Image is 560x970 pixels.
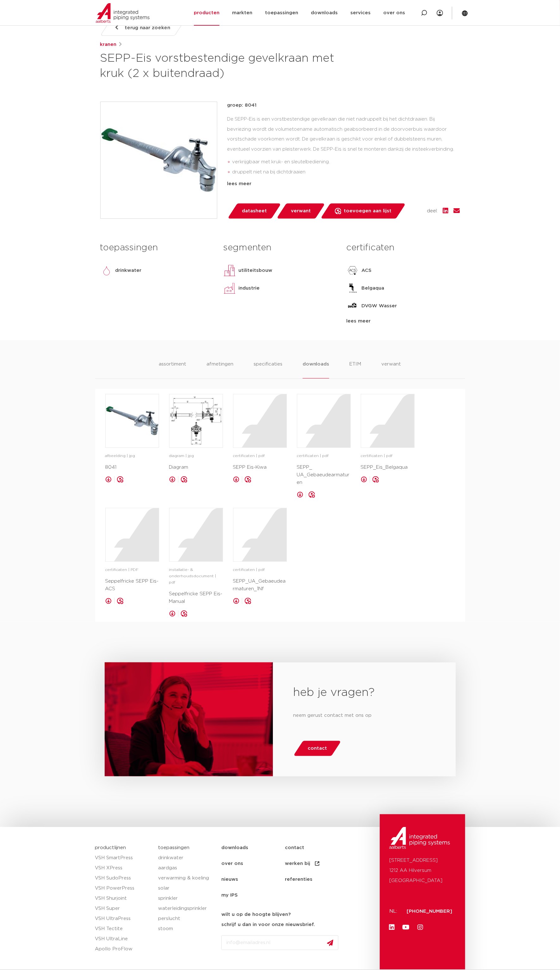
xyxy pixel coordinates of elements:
[100,241,214,254] h3: toepassingen
[95,904,152,914] a: VSH Super
[100,41,117,48] a: kranen
[95,853,152,863] a: VSH SmartPress
[221,840,377,903] nav: Menu
[100,264,113,277] img: drinkwater
[95,944,152,954] a: Apollo ProFlow
[238,267,272,274] p: utiliteitsbouw
[232,177,460,187] li: eenvoudige en snelle montage dankzij insteekverbinding
[238,285,260,292] p: industrie
[346,300,359,312] img: DVGW Wasser
[361,464,415,471] p: SEPP_Eis_Belgaqua
[349,360,361,379] li: ETIM
[303,360,329,379] li: downloads
[227,180,460,188] div: lees meer
[221,887,285,903] a: my IPS
[285,856,348,872] a: werken bij
[361,285,384,292] p: Belgaqua
[169,464,223,471] p: Diagram
[95,934,152,944] a: VSH UltraLine
[223,264,236,277] img: utiliteitsbouw
[158,914,215,924] a: perslucht
[169,590,223,605] p: Seppelfricke SEPP Eis-Manual
[308,743,327,754] span: contact
[427,207,438,215] span: deel:
[327,940,333,946] img: send.svg
[95,845,126,850] a: productlijnen
[361,267,372,274] p: ACS
[221,872,285,887] a: nieuws
[346,282,359,295] img: Belgaqua
[158,873,215,883] a: verwarming & koeling
[158,853,215,863] a: drinkwater
[105,567,159,573] p: certificaten | PDF
[223,241,337,254] h3: segmenten
[105,394,159,448] a: image for 8041
[159,360,186,379] li: assortiment
[100,51,338,81] h1: SEPP-Eis vorstbestendige gevelkraan met kruk (2 x buitendraad)
[95,893,152,904] a: VSH Shurjoint
[206,360,233,379] li: afmetingen
[169,453,223,459] p: diagram | jpg
[233,464,287,471] p: SEPP Eis-Kiwa
[291,206,311,216] span: verwant
[227,102,460,109] p: groep: 8041
[232,157,460,167] li: verkrijgbaar met kruk- en sleutelbediening.
[100,20,185,36] a: terug naar zoeken
[297,453,351,459] p: certificaten | pdf
[361,453,415,459] p: certificaten | pdf
[389,906,399,917] p: NL:
[106,394,159,447] img: image for 8041
[227,114,460,178] div: De SEPP-Eis is een vorstbestendige gevelkraan die niet nadruppelt bij het dichtdraaien. Bij bevri...
[223,282,236,295] img: industrie
[382,360,401,379] li: verwant
[233,567,287,573] p: certificaten | pdf
[232,167,460,177] li: druppelt niet na bij dichtdraaien
[293,685,435,700] h2: heb je vragen?
[227,203,281,219] a: datasheet
[158,924,215,934] a: stoom
[407,909,452,914] a: [PHONE_NUMBER]
[105,578,159,593] p: Seppelfricke SEPP Eis-ACS
[285,840,348,856] a: contact
[221,840,285,856] a: downloads
[95,914,152,924] a: VSH UltraPress
[158,845,189,850] a: toepassingen
[105,464,159,471] p: 8041
[158,904,215,914] a: waterleidingsprinkler
[293,710,435,721] p: neem gerust contact met ons op
[169,394,223,448] a: image for Diagram
[158,893,215,904] a: sprinkler
[242,206,267,216] span: datasheet
[221,936,338,950] input: info@emailadres.nl
[125,23,170,33] span: terug naar zoeken
[169,567,223,586] p: installatie- & onderhoudsdocument | pdf
[233,453,287,459] p: certificaten | pdf
[344,206,391,216] span: toevoegen aan lijst
[361,302,397,310] p: DVGW Wasser
[221,922,315,927] strong: schrijf u dan in voor onze nieuwsbrief.
[389,855,456,886] p: [STREET_ADDRESS] 1212 AA Hilversum [GEOGRAPHIC_DATA]
[346,241,460,254] h3: certificaten
[346,264,359,277] img: ACS
[95,863,152,873] a: VSH XPress
[115,267,142,274] p: drinkwater
[293,741,342,756] a: contact
[95,883,152,893] a: VSH PowerPress
[254,360,282,379] li: specificaties
[95,924,152,934] a: VSH Tectite
[221,912,291,917] strong: wilt u op de hoogte blijven?
[276,203,325,219] a: verwant
[169,394,223,447] img: image for Diagram
[158,883,215,893] a: solar
[95,873,152,883] a: VSH SudoPress
[158,863,215,873] a: aardgas
[221,856,285,872] a: over ons
[285,872,348,887] a: referenties
[101,102,217,218] img: Product Image for SEPP-Eis vorstbestendige gevelkraan met kruk (2 x buitendraad)
[297,464,351,486] p: SEPP_ UA_Gebaeudearmaturen
[346,317,460,325] div: lees meer
[105,453,159,459] p: afbeelding | jpg
[233,578,287,593] p: SEPP_UA_Gebaeudearmaturen_1Nf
